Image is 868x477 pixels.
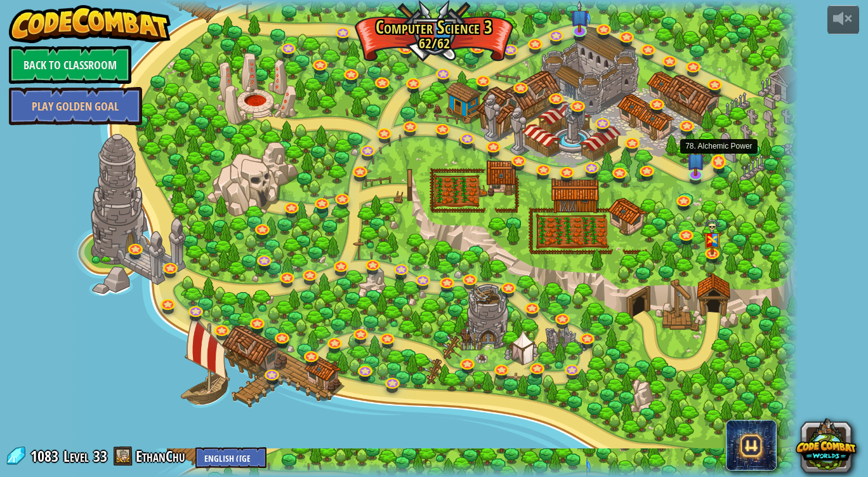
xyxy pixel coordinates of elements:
[93,446,107,466] span: 33
[827,5,859,35] button: Adjust volume
[30,446,62,466] span: 1083
[136,446,189,466] a: EthanChu
[703,218,721,254] img: level-banner-multiplayer.png
[9,5,171,43] img: CodeCombat - Learn how to code by playing a game
[9,87,142,125] a: Play Golden Goal
[63,446,89,467] span: Level
[570,1,589,32] img: level-banner-unstarted-subscriber.png
[9,46,131,84] a: Back to Classroom
[687,145,705,177] img: level-banner-unstarted-subscriber.png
